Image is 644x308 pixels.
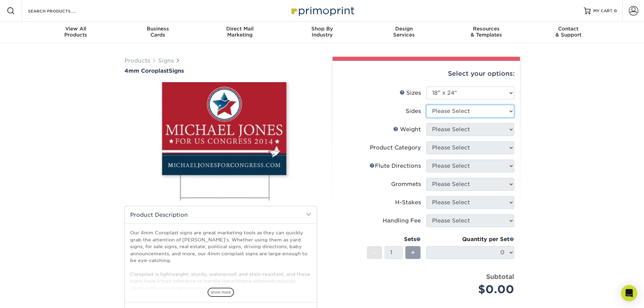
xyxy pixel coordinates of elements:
div: $0.00 [431,281,514,298]
div: Sets [367,235,421,243]
a: BusinessCards [117,22,199,43]
span: 4mm Coroplast [124,68,169,74]
div: Flute Directions [369,162,421,170]
div: Select your options: [338,61,515,87]
div: Grommets [391,180,421,188]
span: MY CART [593,8,613,14]
span: Shop By [281,26,363,32]
div: Sizes [400,89,421,97]
div: & Support [527,26,610,38]
a: Signs [158,57,174,64]
span: Resources [445,26,527,32]
img: Primoprint [288,3,356,18]
div: Weight [393,125,421,134]
a: Contact& Support [527,22,610,43]
iframe: Google Customer Reviews [2,287,57,306]
h2: Product Description [125,206,317,223]
input: SEARCH PRODUCTS..... [27,7,93,15]
strong: Subtotal [486,273,514,280]
h1: Signs [124,68,317,74]
span: View All [35,26,117,32]
a: Resources& Templates [445,22,527,43]
div: Handling Fee [383,217,421,225]
div: Products [35,26,117,38]
span: 0 [614,8,617,13]
span: Direct Mail [199,26,281,32]
span: + [411,247,415,258]
a: DesignServices [363,22,445,43]
a: 4mm CoroplastSigns [124,68,317,74]
div: Services [363,26,445,38]
a: Direct MailMarketing [199,22,281,43]
span: Business [117,26,199,32]
div: Cards [117,26,199,38]
div: Sides [406,107,421,115]
img: 4mm Coroplast 01 [124,75,317,208]
div: Product Category [370,144,421,152]
div: Industry [281,26,363,38]
span: Contact [527,26,610,32]
span: Design [363,26,445,32]
div: & Templates [445,26,527,38]
div: Marketing [199,26,281,38]
div: Quantity per Set [426,235,514,243]
a: View AllProducts [35,22,117,43]
a: Products [124,57,150,64]
div: H-Stakes [395,198,421,207]
span: - [373,247,376,258]
span: show more [208,288,234,297]
div: Open Intercom Messenger [621,285,637,301]
a: Shop ByIndustry [281,22,363,43]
